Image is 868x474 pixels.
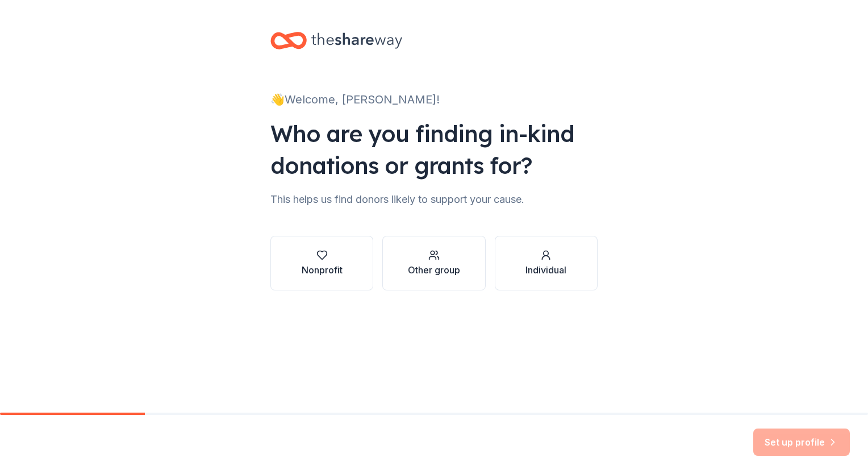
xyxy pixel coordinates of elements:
div: 👋 Welcome, [PERSON_NAME]! [270,90,598,109]
div: Individual [525,263,566,277]
div: Who are you finding in-kind donations or grants for? [270,118,598,181]
button: Individual [495,236,598,290]
button: Other group [382,236,485,290]
div: Other group [408,263,460,277]
button: Nonprofit [270,236,373,290]
div: This helps us find donors likely to support your cause. [270,190,598,209]
div: Nonprofit [302,263,343,277]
